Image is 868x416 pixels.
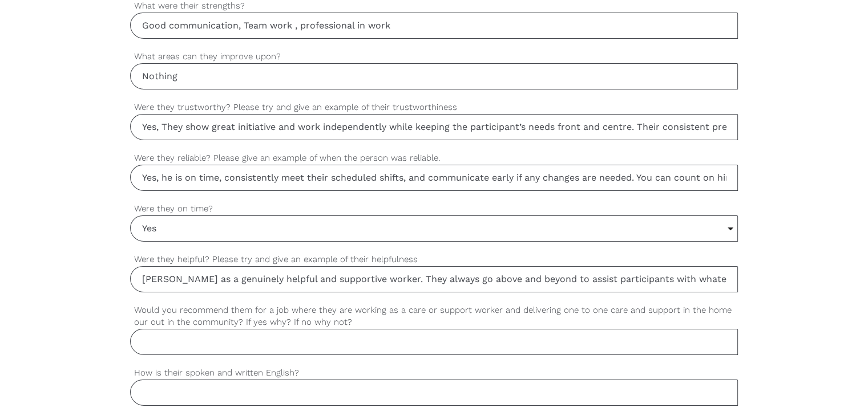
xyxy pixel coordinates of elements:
[130,101,738,114] label: Were they trustworthy? Please try and give an example of their trustworthiness
[130,152,738,165] label: Were they reliable? Please give an example of when the person was reliable.
[130,50,738,63] label: What areas can they improve upon?
[130,253,738,266] label: Were they helpful? Please try and give an example of their helpfulness
[130,366,738,380] label: How is their spoken and written English?
[130,304,738,329] label: Would you recommend them for a job where they are working as a care or support worker and deliver...
[130,202,738,215] label: Were they on time?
